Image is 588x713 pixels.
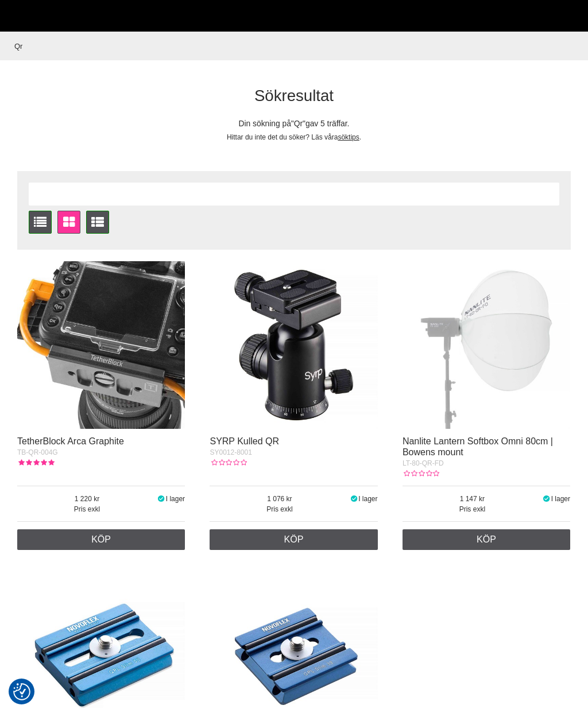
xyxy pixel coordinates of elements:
[13,683,30,700] img: Revisit consent button
[17,436,124,446] a: TetherBlock Arca Graphite
[17,458,54,468] div: Kundbetyg: 5.00
[227,133,338,141] span: Hittar du inte det du söker? Läs våra
[17,504,157,514] span: Pris exkl
[13,681,30,702] button: Samtyckesinställningar
[551,495,570,503] span: I lager
[210,261,377,429] img: SYRP Kulled QR
[210,458,246,468] div: Kundbetyg: 0
[403,529,570,550] a: Köp
[403,436,553,457] a: Nanlite Lantern Softbox Omni 80cm | Bowens mount
[291,119,305,128] span: Qr
[9,32,574,60] input: Sök produkter ...
[349,495,358,503] i: I lager
[403,459,444,467] span: LT-80-QR-FD
[17,529,185,550] a: Köp
[210,448,252,456] span: SY0012-8001
[358,495,377,503] span: I lager
[57,211,80,234] a: Fönstervisning
[157,495,166,503] i: I lager
[403,504,542,514] span: Pris exkl
[403,468,439,479] div: Kundbetyg: 0
[29,211,52,234] a: Listvisning
[403,494,542,504] span: 1 147
[17,494,157,504] span: 1 220
[239,119,350,128] span: Din sökning på gav 5 träffar.
[210,529,377,550] a: Köp
[210,436,279,446] a: SYRP Kulled QR
[166,495,185,503] span: I lager
[17,448,58,456] span: TB-QR-004G
[17,261,185,429] img: TetherBlock Arca Graphite
[210,504,349,514] span: Pris exkl
[86,211,109,234] a: Utökad listvisning
[542,495,551,503] i: I lager
[338,133,359,141] a: söktips
[9,85,579,107] h1: Sökresultat
[359,133,361,141] span: .
[403,261,570,429] img: Nanlite Lantern Softbox Omni 80cm | Bowens mount
[210,494,349,504] span: 1 076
